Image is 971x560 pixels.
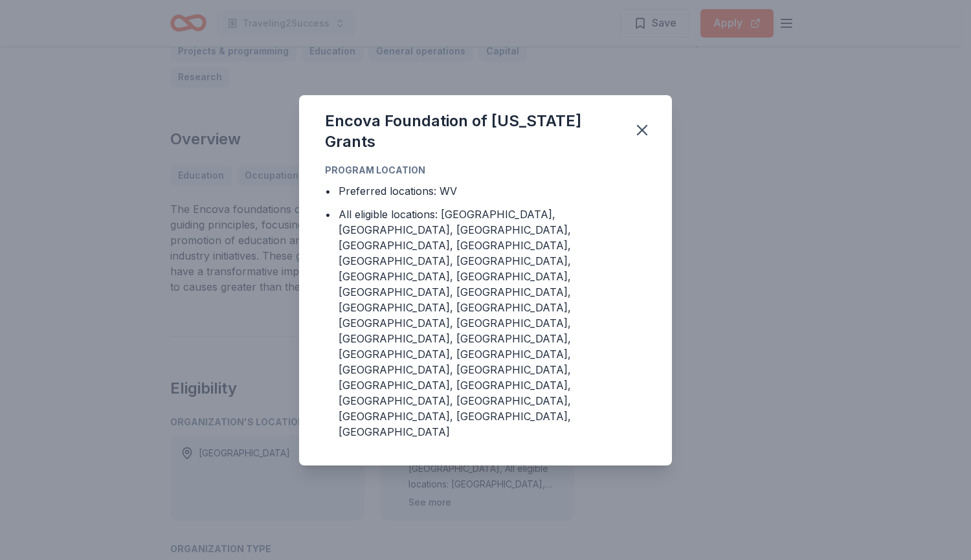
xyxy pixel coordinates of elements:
div: All eligible locations: [GEOGRAPHIC_DATA], [GEOGRAPHIC_DATA], [GEOGRAPHIC_DATA], [GEOGRAPHIC_DATA... [339,207,646,440]
div: Preferred locations: WV [339,183,457,199]
div: • [325,207,331,222]
div: Encova Foundation of [US_STATE] Grants [325,111,618,152]
div: • [325,183,331,199]
div: Program Location [325,162,646,178]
